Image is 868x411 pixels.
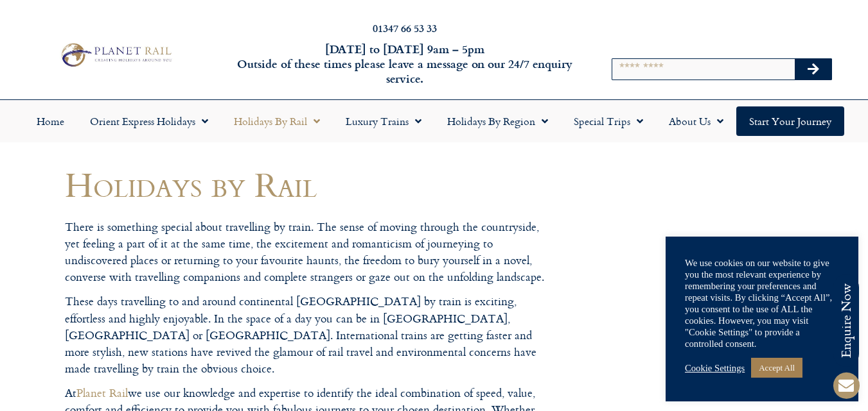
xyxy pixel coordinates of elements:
[751,358,802,378] a: Accept All
[235,42,575,87] h6: [DATE] to [DATE] 9am – 5pm Outside of these times please leave a message on our 24/7 enquiry serv...
[65,219,547,286] p: There is something special about travelling by train. The sense of moving through the countryside...
[685,362,745,374] a: Cookie Settings
[795,59,832,80] button: Search
[24,106,77,136] a: Home
[656,106,736,136] a: About Us
[373,21,437,35] a: 01347 66 53 33
[221,106,333,136] a: Holidays by Rail
[65,165,547,203] h1: Holidays by Rail
[685,257,839,349] div: We use cookies on our website to give you the most relevant experience by remembering your prefer...
[57,40,175,69] img: Planet Rail Train Holidays Logo
[77,106,221,136] a: Orient Express Holidays
[6,106,862,136] nav: Menu
[76,384,128,401] a: Planet Rail
[561,106,656,136] a: Special Trips
[736,106,844,136] a: Start your Journey
[65,293,547,377] p: These days travelling to and around continental [GEOGRAPHIC_DATA] by train is exciting, effortles...
[434,106,561,136] a: Holidays by Region
[333,106,434,136] a: Luxury Trains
